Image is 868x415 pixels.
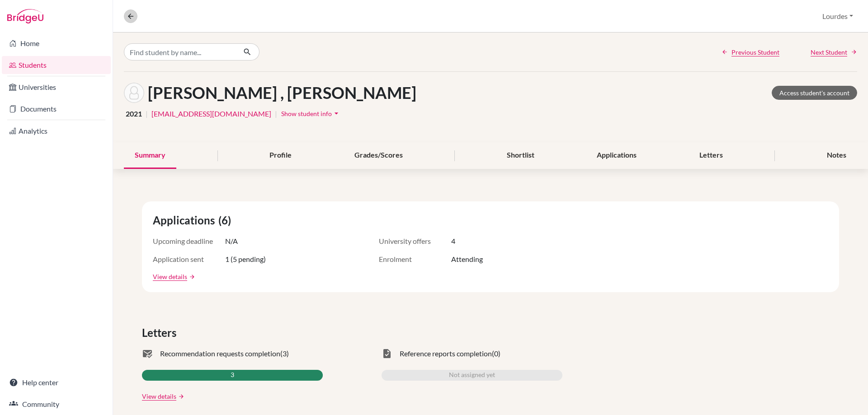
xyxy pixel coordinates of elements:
span: task [382,348,392,359]
a: Universities [2,78,111,96]
span: 3 [231,370,234,381]
div: Letters [689,142,734,169]
a: View details [142,392,176,401]
div: Applications [586,142,647,169]
a: Home [2,34,111,52]
div: Grades/Scores [344,142,414,169]
span: (0) [492,348,500,359]
a: Analytics [2,122,111,140]
span: (6) [218,212,235,228]
a: Next Student [811,47,857,57]
img: Rebecca Nicole Silhy 's avatar [124,83,144,103]
input: Find student by name... [124,43,236,61]
a: Access student's account [772,86,857,100]
button: Lourdes [818,8,857,25]
span: University offers [379,236,451,247]
span: Upcoming deadline [153,236,225,247]
span: Not assigned yet [449,370,495,381]
span: mark_email_read [142,348,153,359]
a: Previous Student [722,47,779,57]
a: arrow_forward [176,393,184,400]
span: 4 [451,236,455,247]
span: 1 (5 pending) [225,254,266,265]
span: Show student info [281,110,332,117]
a: Students [2,56,111,74]
img: Bridge-U [7,9,43,23]
button: Show student infoarrow_drop_down [281,107,341,121]
span: Attending [451,254,483,265]
a: arrow_forward [187,274,195,280]
h1: [PERSON_NAME] , [PERSON_NAME] [148,83,416,103]
div: Profile [259,142,302,169]
span: Next Student [811,47,847,57]
span: Applications [153,212,218,228]
span: Recommendation requests completion [160,348,280,359]
span: Previous Student [731,47,779,57]
i: arrow_drop_down [332,109,341,118]
div: Shortlist [496,142,545,169]
span: Letters [142,325,180,341]
span: Enrolment [379,254,451,265]
a: [EMAIL_ADDRESS][DOMAIN_NAME] [151,108,271,119]
span: | [146,108,148,119]
div: Notes [816,142,857,169]
span: N/A [225,236,238,247]
span: (3) [280,348,289,359]
div: Summary [124,142,176,169]
a: Help center [2,373,111,392]
span: | [275,108,277,119]
span: 2021 [126,108,142,119]
span: Reference reports completion [400,348,492,359]
a: View details [153,272,187,281]
span: Application sent [153,254,225,265]
a: Community [2,395,111,413]
a: Documents [2,100,111,118]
